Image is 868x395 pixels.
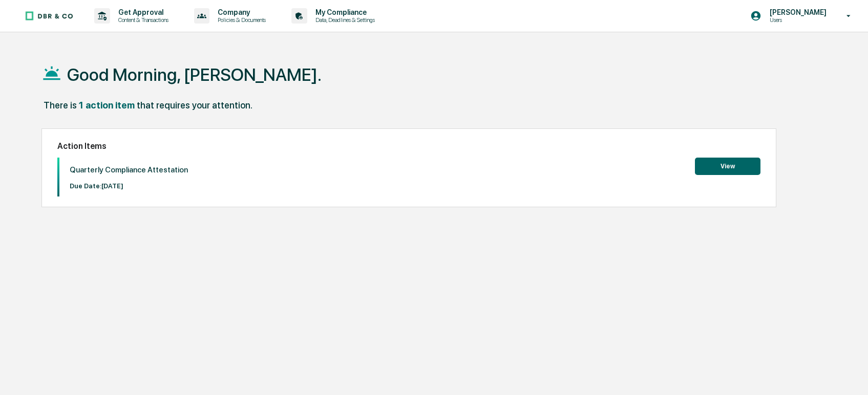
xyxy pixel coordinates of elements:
p: Data, Deadlines & Settings [307,16,380,24]
h1: Good Morning, [PERSON_NAME]. [67,64,322,85]
div: 1 action item [79,100,135,111]
p: Get Approval [110,8,174,16]
img: logo [25,11,74,21]
p: Quarterly Compliance Attestation [70,165,188,174]
p: Content & Transactions [110,16,174,24]
button: View [695,158,760,175]
div: There is [44,100,77,111]
h2: Action Items [57,141,760,151]
p: Due Date: [DATE] [70,182,188,190]
div: that requires your attention. [137,100,252,111]
p: My Compliance [307,8,380,16]
p: Policies & Documents [209,16,271,24]
a: View [695,161,760,170]
p: Company [209,8,271,16]
p: [PERSON_NAME] [761,8,832,16]
p: Users [761,16,832,24]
